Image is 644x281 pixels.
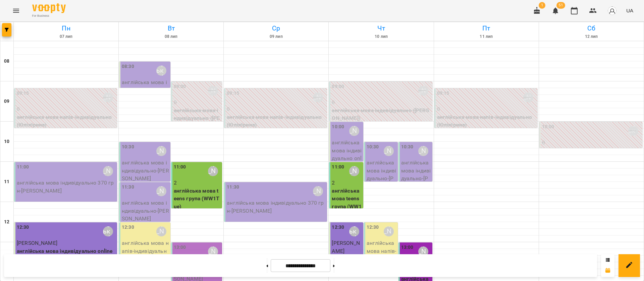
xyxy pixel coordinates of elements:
[156,226,166,236] div: Ольшанецька Олена
[103,226,113,236] div: Вітковська Ірина
[332,179,362,187] p: 2
[4,218,9,226] h6: 12
[122,199,169,223] p: англійська мова індивідуально - [PERSON_NAME]
[122,184,134,191] label: 11:30
[32,14,66,18] span: For Business
[626,7,633,14] span: UA
[17,113,116,129] p: англійська мова напів-індивідуально (ЮліяІрина)
[523,92,533,102] div: Димитрієва Олександра
[384,226,394,236] div: Ольшанецька Олена
[418,146,428,156] div: Димитрієва Олександра
[15,33,117,40] h6: 07 лип
[540,23,643,33] h6: Сб
[4,58,9,65] h6: 08
[174,179,221,187] p: 2
[120,33,222,40] h6: 08 лип
[122,159,169,183] p: англійська мова індивідуально - [PERSON_NAME]
[122,224,134,231] label: 12:30
[367,224,379,231] label: 12:30
[4,178,9,186] h6: 11
[120,23,222,33] h6: Вт
[17,163,29,171] label: 11:00
[556,2,565,9] span: 51
[208,166,218,176] div: Ольшанецька Олена
[174,163,186,171] label: 11:00
[174,244,186,251] label: 13:00
[227,105,326,113] p: 0
[418,86,428,96] div: Димитрієва Олександра
[542,147,641,162] p: англійська мова індивідуально online ([PERSON_NAME])
[225,23,327,33] h6: Ср
[225,33,327,40] h6: 09 лип
[367,143,379,151] label: 10:30
[227,199,326,215] p: англійська мова індивідуально 370 грн - [PERSON_NAME]
[367,239,396,279] p: англійська мова напів-індивідуально - ElemAadult
[17,105,116,113] p: 0
[156,186,166,196] div: Димитрієва Олександра
[17,179,116,195] p: англійська мова індивідуально 370 грн - [PERSON_NAME]
[17,247,116,255] p: англійська мова індивідуально online
[122,239,169,263] p: англійська мова напів-індивідуально - ElemAadult
[332,83,344,90] label: 09:00
[174,107,221,130] p: англійська мова індивідуально ([PERSON_NAME])
[227,113,326,129] p: англійська мова напів-індивідуально (ЮліяІрина)
[4,98,9,105] h6: 09
[437,113,536,129] p: англійська мова напів-індивідуально (ЮліяІрина)
[332,163,344,171] label: 11:00
[227,90,239,97] label: 09:15
[332,139,362,178] p: англійська мова індивідуально online - [PERSON_NAME]
[332,187,362,218] p: англійська мова teens група (WW1Tue)
[332,240,360,254] span: [PERSON_NAME]
[435,23,538,33] h6: Пт
[418,247,428,257] div: Дем'янчук Катерина
[156,146,166,156] div: Димитрієва Олександра
[122,143,134,151] label: 10:30
[17,224,29,231] label: 12:30
[349,126,359,136] div: Гайн Анастасія
[208,86,218,96] div: Димитрієва Олександра
[313,92,323,102] div: Димитрієва Олександра
[17,90,29,97] label: 09:15
[349,226,359,236] div: Вітковська Ірина
[332,98,431,107] p: 0
[437,105,536,113] p: 0
[542,139,641,147] p: 0
[174,83,186,90] label: 09:00
[122,63,134,70] label: 08:30
[4,138,9,145] h6: 10
[437,90,449,97] label: 09:15
[122,78,169,110] p: англійська мова індивідуально online - [PERSON_NAME]
[103,92,113,102] div: Димитрієва Олександра
[208,247,218,257] div: Дем'янчук Катерина
[8,3,24,19] button: Menu
[401,244,414,251] label: 13:00
[332,224,344,231] label: 12:30
[539,2,545,9] span: 1
[103,166,113,176] div: Димитрієва Олександра
[156,66,166,76] div: Вітковська Ірина
[367,159,396,198] p: англійська мова індивідуально - [PERSON_NAME]
[607,6,617,15] img: avatar_s.png
[332,123,344,131] label: 10:00
[401,143,414,151] label: 10:30
[384,146,394,156] div: Димитрієва Олександра
[17,240,57,246] span: [PERSON_NAME]
[313,186,323,196] div: Димитрієва Олександра
[332,107,431,122] p: англійська мова індивідуально ([PERSON_NAME])
[32,3,66,13] img: Voopty Logo
[349,166,359,176] div: Ольшанецька Олена
[330,23,432,33] h6: Чт
[227,184,239,191] label: 11:30
[628,126,638,136] div: Вітковська Ірина
[15,23,117,33] h6: Пн
[624,4,636,17] button: UA
[174,98,221,107] p: 0
[330,33,432,40] h6: 10 лип
[401,159,431,198] p: англійська мова індивідуально - [PERSON_NAME]
[542,123,554,131] label: 10:00
[435,33,538,40] h6: 11 лип
[540,33,643,40] h6: 12 лип
[174,187,221,211] p: англійська мова teens група (WW1Tue)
